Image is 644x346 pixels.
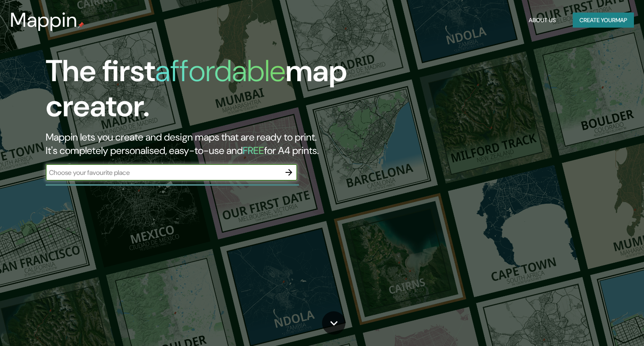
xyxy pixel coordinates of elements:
[573,13,634,28] button: Create yourmap
[569,313,635,337] iframe: Help widget launcher
[46,131,368,157] h2: Mappin lets you create and design maps that are ready to print. It's completely personalised, eas...
[525,13,559,28] button: About Us
[243,144,264,157] h5: FREE
[46,168,280,177] input: Choose your favourite place
[78,22,84,28] img: mappin-pin
[155,51,286,90] h1: affordable
[46,54,368,131] h1: The first map creator.
[10,8,78,32] h3: Mappin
